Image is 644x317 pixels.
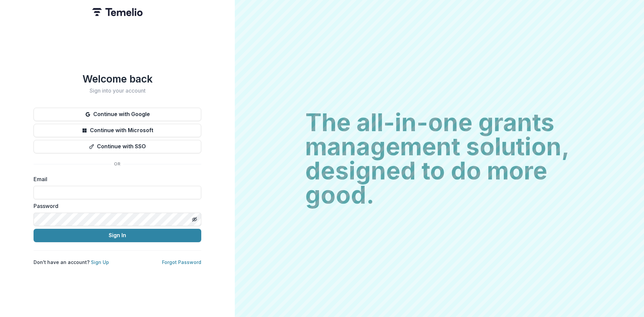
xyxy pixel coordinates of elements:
h1: Welcome back [34,73,201,85]
button: Continue with SSO [34,140,201,153]
label: Email [34,175,197,183]
button: Toggle password visibility [189,214,200,225]
img: Temelio [92,8,143,16]
h2: Sign into your account [34,88,201,94]
button: Continue with Google [34,108,201,121]
a: Forgot Password [162,259,201,265]
button: Continue with Microsoft [34,124,201,137]
a: Sign Up [91,259,109,265]
label: Password [34,202,197,210]
button: Sign In [34,229,201,242]
p: Don't have an account? [34,259,109,266]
